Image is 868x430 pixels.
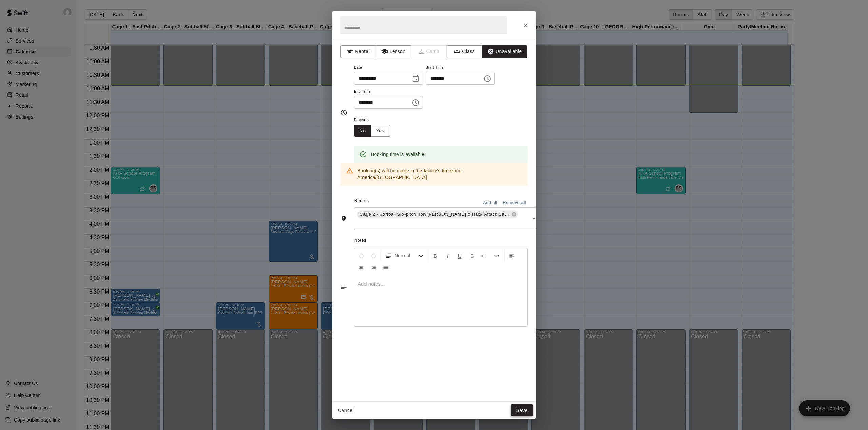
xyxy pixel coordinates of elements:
[368,262,379,274] button: Right Align
[529,214,539,223] button: Open
[447,45,482,58] button: Class
[354,235,528,246] span: Notes
[356,250,367,262] button: Undo
[395,252,418,259] span: Normal
[354,198,369,203] span: Rooms
[466,250,478,262] button: Format Strikethrough
[376,45,411,58] button: Lesson
[354,115,395,125] span: Repeats
[501,198,528,208] button: Remove all
[380,262,392,274] button: Justify Align
[357,165,522,184] div: Booking(s) will be made in the facility's timezone: America/[GEOGRAPHIC_DATA]
[442,250,453,262] button: Format Italics
[511,404,533,417] button: Save
[409,72,422,85] button: Choose date, selected date is Sep 10, 2025
[340,284,347,291] svg: Notes
[354,87,423,96] span: End Time
[382,250,427,262] button: Formatting Options
[357,211,513,218] span: Cage 2 - Softball Slo-pitch Iron [PERSON_NAME] & Hack Attack Baseball Pitching Machine
[478,250,490,262] button: Insert Code
[357,210,518,218] div: Cage 2 - Softball Slo-pitch Iron [PERSON_NAME] & Hack Attack Baseball Pitching Machine
[411,45,447,58] span: Camps can only be created in the Services page
[368,250,379,262] button: Redo
[371,125,390,137] button: Yes
[409,96,422,109] button: Choose time, selected time is 8:00 PM
[480,72,494,85] button: Choose time, selected time is 11:00 AM
[491,250,502,262] button: Insert Link
[479,198,501,208] button: Add all
[340,215,347,222] svg: Rooms
[354,63,423,72] span: Date
[340,109,347,116] svg: Timing
[335,404,357,417] button: Cancel
[354,125,390,137] div: outlined button group
[454,250,466,262] button: Format Underline
[482,45,527,58] button: Unavailable
[371,148,425,160] div: Booking time is available
[506,250,517,262] button: Left Align
[356,262,367,274] button: Center Align
[354,125,371,137] button: No
[426,63,495,72] span: Start Time
[340,45,376,58] button: Rental
[430,250,441,262] button: Format Bold
[519,19,532,31] button: Close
